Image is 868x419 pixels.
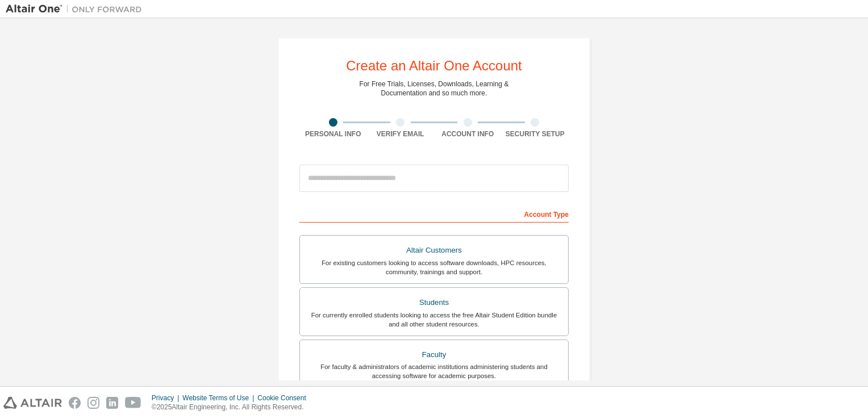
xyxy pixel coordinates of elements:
[346,59,522,73] div: Create an Altair One Account
[367,129,435,139] div: Verify Email
[307,242,561,258] div: Altair Customers
[257,393,312,403] div: Cookie Consent
[307,258,561,276] div: For existing customers looking to access software downloads, HPC resources, community, trainings ...
[434,129,502,139] div: Account Info
[307,295,561,311] div: Students
[6,3,148,15] img: Altair One
[299,204,569,223] div: Account Type
[182,393,257,403] div: Website Terms of Use
[152,393,182,403] div: Privacy
[360,79,509,98] div: For Free Trials, Licenses, Downloads, Learning & Documentation and so much more.
[125,397,141,409] img: youtube.svg
[307,362,561,380] div: For faculty & administrators of academic institutions administering students and accessing softwa...
[152,403,313,412] p: © 2025 Altair Engineering, Inc. All Rights Reserved.
[69,397,81,409] img: facebook.svg
[307,311,561,329] div: For currently enrolled students looking to access the free Altair Student Edition bundle and all ...
[299,129,367,139] div: Personal Info
[3,397,62,409] img: altair_logo.svg
[307,347,561,363] div: Faculty
[502,129,569,139] div: Security Setup
[106,397,118,409] img: linkedin.svg
[87,397,99,409] img: instagram.svg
